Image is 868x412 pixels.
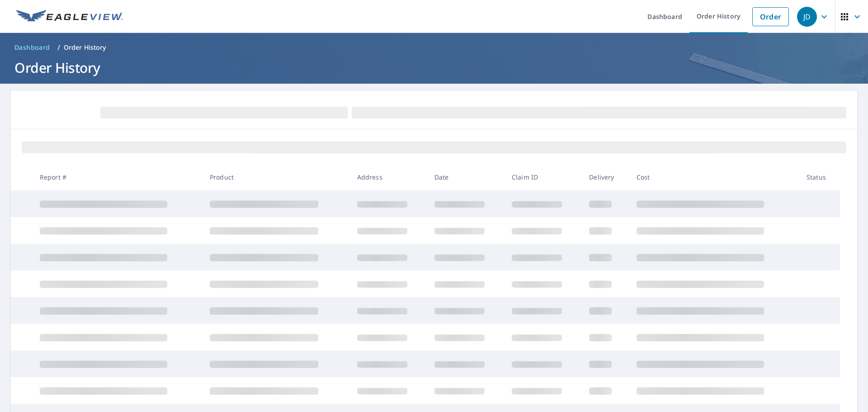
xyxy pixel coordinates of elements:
[203,164,350,190] th: Product
[799,164,840,190] th: Status
[505,164,582,190] th: Claim ID
[64,43,106,52] p: Order History
[629,164,799,190] th: Cost
[33,164,203,190] th: Report #
[752,7,789,26] a: Order
[427,164,505,190] th: Date
[16,10,123,24] img: EV Logo
[582,164,629,190] th: Delivery
[11,40,857,55] nav: breadcrumb
[11,58,857,77] h1: Order History
[11,40,54,55] a: Dashboard
[57,42,60,53] li: /
[350,164,427,190] th: Address
[14,43,50,52] span: Dashboard
[797,7,817,27] div: JD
